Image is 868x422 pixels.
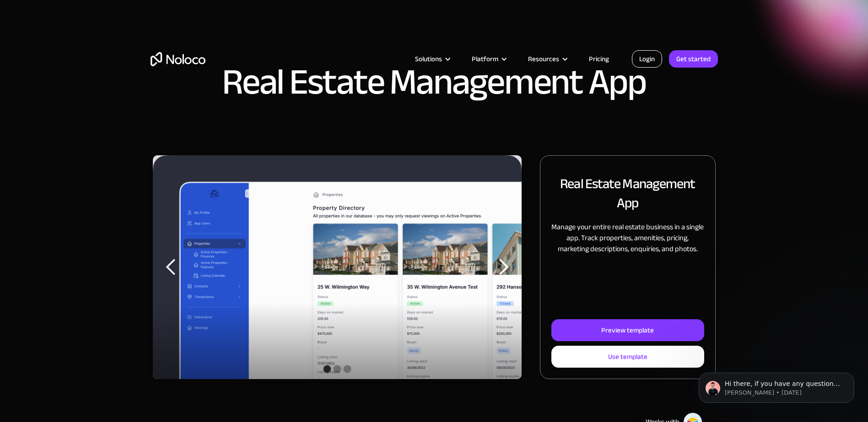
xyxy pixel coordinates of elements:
div: Platform [460,53,517,65]
div: 1 of 3 [153,155,522,379]
h2: Real Estate Management App [551,174,704,212]
a: Use template [551,346,704,368]
div: Show slide 3 of 3 [344,365,351,373]
iframe: Intercom notifications message [685,353,868,417]
div: Resources [528,53,559,65]
div: Preview template [601,324,654,336]
div: Solutions [415,53,442,65]
div: Resources [517,53,577,65]
a: Pricing [577,53,620,65]
div: Solutions [404,53,460,65]
a: home [151,52,205,66]
a: Get started [669,50,718,68]
a: Login [632,50,662,68]
div: Show slide 2 of 3 [334,365,341,373]
div: Platform [472,53,498,65]
div: previous slide [153,155,189,379]
a: Preview template [551,319,704,341]
div: carousel [153,155,522,379]
div: next slide [485,155,522,379]
div: Show slide 1 of 3 [323,365,331,373]
p: Manage your entire real estate business in a single app. Track properties, amenities, pricing, ma... [551,222,704,254]
div: Use template [608,351,647,363]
